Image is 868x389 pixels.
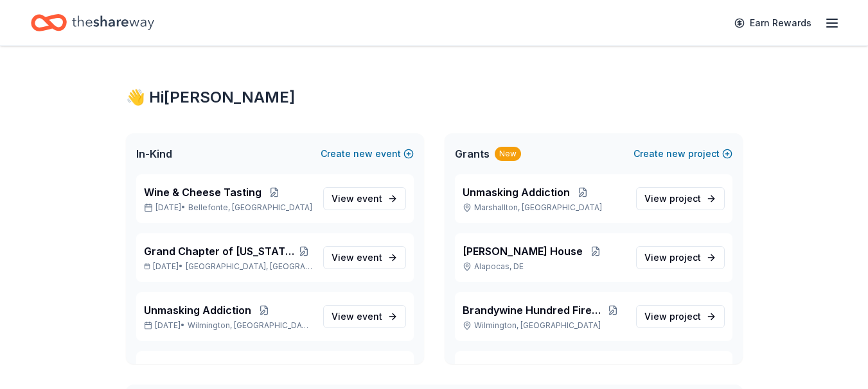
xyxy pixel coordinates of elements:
[495,147,521,161] div: New
[323,187,406,210] a: View event
[669,252,701,263] span: project
[323,305,406,328] a: View event
[188,203,312,213] span: Bellefonte, [GEOGRAPHIC_DATA]
[463,302,601,318] span: Brandywine Hundred Fire Co
[669,193,701,204] span: project
[188,320,312,331] span: Wilmington, [GEOGRAPHIC_DATA]
[463,361,605,377] span: Overdose Awareness Day DE 2024
[463,320,626,331] p: Wilmington, [GEOGRAPHIC_DATA]
[357,193,382,204] span: event
[357,311,382,322] span: event
[636,246,725,269] a: View project
[463,261,626,272] p: Alapocas, DE
[357,252,382,263] span: event
[144,185,261,200] span: Wine & Cheese Tasting
[332,250,382,265] span: View
[727,12,819,35] a: Earn Rewards
[463,203,626,213] p: Marshallton, [GEOGRAPHIC_DATA]
[636,305,725,328] a: View project
[644,250,701,265] span: View
[144,302,251,318] span: Unmasking Addiction
[144,261,313,272] p: [DATE] •
[126,87,743,108] div: 👋 Hi [PERSON_NAME]
[136,146,172,161] span: In-Kind
[321,146,414,161] button: Createnewevent
[144,320,313,331] p: [DATE] •
[186,261,312,272] span: [GEOGRAPHIC_DATA], [GEOGRAPHIC_DATA]
[144,361,278,377] span: SE4SK Fall BAsket Auction
[353,146,373,161] span: new
[666,146,686,161] span: new
[644,191,701,206] span: View
[31,8,154,38] a: Home
[669,311,701,322] span: project
[633,146,732,161] button: Createnewproject
[463,185,570,200] span: Unmasking Addiction
[332,309,382,324] span: View
[323,246,406,269] a: View event
[144,203,313,213] p: [DATE] •
[463,244,583,259] span: [PERSON_NAME] House
[644,309,701,324] span: View
[455,146,490,161] span: Grants
[636,187,725,210] a: View project
[332,191,382,206] span: View
[144,244,295,259] span: Grand Chapter of [US_STATE] Eastern Star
